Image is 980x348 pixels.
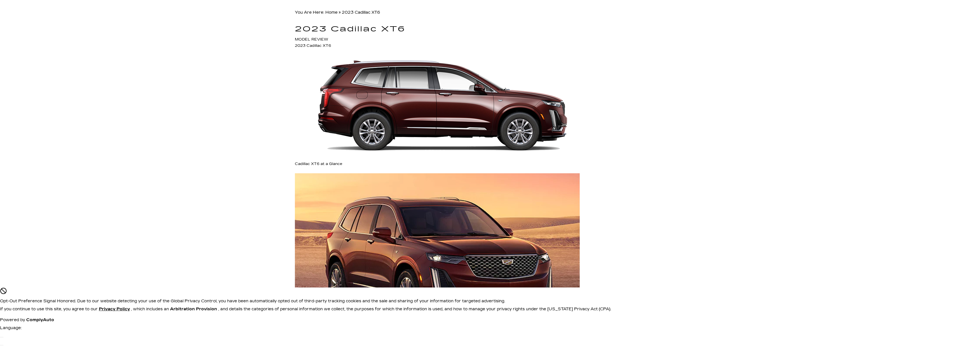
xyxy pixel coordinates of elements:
[295,173,580,343] img: Cadillax XT6
[295,10,380,15] span: You Are Here:
[295,25,685,33] h1: 2023 Cadillac XT6
[342,10,380,15] span: 2023 Cadillac XT6
[325,10,380,15] span: »
[295,36,685,43] div: MODEL REVIEW
[170,307,217,311] strong: Arbitration Provision
[99,307,131,311] a: Privacy Policy
[325,10,338,15] a: Home
[26,317,54,322] a: ComplyAuto
[99,307,130,311] u: Privacy Policy
[295,9,685,17] div: Breadcrumbs
[295,49,580,161] img: Cadillac XT6
[295,43,685,49] div: 2023 Cadillac XT6
[295,161,685,167] div: Cadillac XT6 at a Glance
